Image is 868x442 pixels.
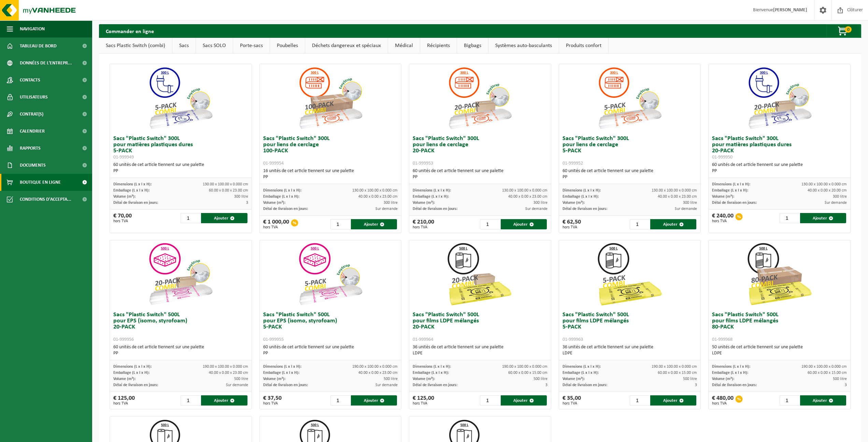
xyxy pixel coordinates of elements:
span: Calendrier [20,123,45,140]
span: hors TVA [563,225,581,229]
span: Dimensions (L x l x H): [263,365,301,369]
div: 60 unités de cet article tiennent sur une palette [263,344,398,356]
span: Dimensions (L x l x H): [712,182,750,186]
span: hors TVA [563,401,581,406]
div: € 210,00 [413,219,434,229]
span: Utilisateurs [20,89,48,106]
a: Bigbags [457,38,488,54]
span: hors TVA [113,401,135,406]
div: € 70,00 [113,213,132,223]
h3: Sacs "Plastic Switch" 500L pour EPS (isomo, styrofoam) 20-PACK [113,312,248,342]
div: PP [563,174,697,180]
span: 01-999952 [563,161,583,166]
img: 01-999968 [745,240,814,308]
span: Volume (m³): [413,201,435,205]
span: 01-999953 [413,161,433,166]
h3: Sacs "Plastic Switch" 500L pour films LDPE mélangés 20-PACK [413,312,547,342]
span: Tableau de bord [20,37,57,55]
button: 0 [826,24,860,38]
span: Rapports [20,140,41,157]
span: hors TVA [712,401,734,406]
span: 60.00 x 0.00 x 15.00 cm [808,371,847,375]
span: 190.00 x 100.00 x 0.000 cm [502,365,547,369]
div: PP [263,350,398,356]
img: 01-999952 [596,64,664,132]
span: 300 litre [384,201,398,205]
img: 01-999955 [296,240,365,308]
img: 01-999954 [296,64,365,132]
span: 190.00 x 100.00 x 0.000 cm [652,365,697,369]
span: Sur demande [675,207,697,211]
div: € 480,00 [712,395,734,406]
span: 190.00 x 100.00 x 0.000 cm [203,365,248,369]
a: Porte-sacs [233,38,270,54]
div: 60 unités de cet article tiennent sur une palette [113,344,248,356]
span: 01-999964 [413,337,433,342]
div: PP [113,350,248,356]
button: Ajouter [351,395,397,406]
span: Sur demande [226,383,248,387]
span: Délai de livraison en jours: [712,383,757,387]
span: Sur demande [525,207,547,211]
span: Délai de livraison en jours: [563,383,607,387]
h3: Sacs "Plastic Switch" 300L pour matières plastiques dures 20-PACK [712,136,847,160]
div: LDPE [413,350,547,356]
span: 3 [845,383,847,387]
strong: [PERSON_NAME] [773,7,807,13]
span: Emballage (L x l x H): [113,188,150,193]
span: Emballage (L x l x H): [413,371,449,375]
span: Emballage (L x l x H): [712,371,748,375]
input: 1 [181,395,200,406]
span: 130.00 x 100.00 x 0.000 cm [652,188,697,193]
a: Déchets dangereux et spéciaux [305,38,388,54]
button: Ajouter [201,213,247,223]
div: 50 unités de cet article tiennent sur une palette [712,344,847,356]
span: Boutique en ligne [20,174,61,191]
h3: Sacs "Plastic Switch" 300L pour liens de cerclage 100-PACK [263,136,398,166]
div: 16 unités de cet article tiennent sur une palette [263,168,398,180]
span: Données de l'entrepr... [20,55,72,72]
input: 1 [480,395,500,406]
img: 01-999956 [146,240,215,308]
span: 190.00 x 100.00 x 0.000 cm [801,365,847,369]
span: hors TVA [712,219,734,223]
div: 60 unités de cet article tiennent sur une palette [712,162,847,174]
button: Ajouter [800,395,846,406]
span: Dimensions (L x l x H): [113,365,152,369]
span: hors TVA [263,225,289,229]
div: 36 unités de cet article tiennent sur une palette [563,344,697,356]
button: Ajouter [650,395,696,406]
span: 01-999968 [712,337,732,342]
span: Volume (m³): [712,195,734,199]
img: 01-999963 [596,240,664,308]
a: Poubelles [270,38,305,54]
a: Récipients [420,38,457,54]
h3: Sacs "Plastic Switch" 300L pour liens de cerclage 20-PACK [413,136,547,166]
span: Délai de livraison en jours: [712,201,757,205]
span: Délai de livraison en jours: [263,207,308,211]
span: 01-999956 [113,337,134,342]
span: Dimensions (L x l x H): [563,365,601,369]
span: 130.00 x 100.00 x 0.000 cm [801,182,847,186]
span: Dimensions (L x l x H): [113,182,152,186]
span: Délai de livraison en jours: [563,207,607,211]
span: 130.00 x 100.00 x 0.000 cm [352,188,398,193]
input: 1 [330,219,350,229]
span: 60.00 x 0.00 x 15.00 cm [508,371,547,375]
span: hors TVA [113,219,132,223]
span: 60.00 x 0.00 x 15.00 cm [658,371,697,375]
span: 60.00 x 0.00 x 23.00 cm [209,188,248,193]
input: 1 [480,219,500,229]
span: 01-999955 [263,337,284,342]
span: 01-999963 [563,337,583,342]
input: 1 [330,395,350,406]
span: 3 [545,383,547,387]
span: 01-999954 [263,161,284,166]
div: 36 unités de cet article tiennent sur une palette [413,344,547,356]
span: Navigation [20,20,45,37]
img: 01-999964 [446,240,514,308]
span: 300 litre [833,195,847,199]
button: Ajouter [650,219,696,229]
img: 01-999953 [446,64,514,132]
button: Ajouter [501,395,547,406]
